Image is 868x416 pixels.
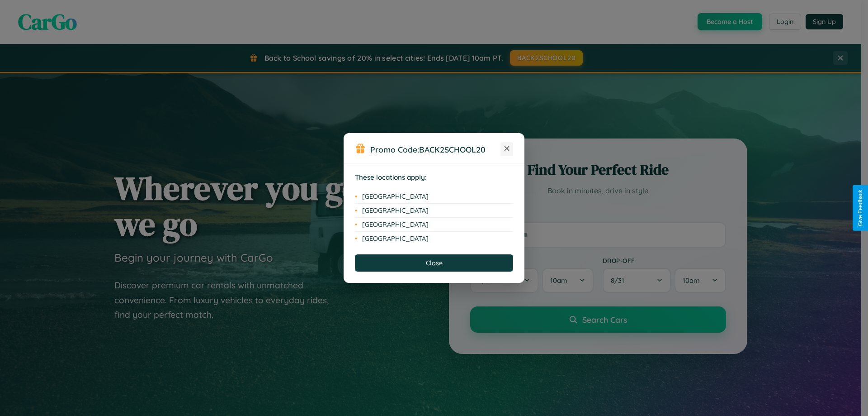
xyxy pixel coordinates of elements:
button: Close [355,254,513,272]
b: BACK2SCHOOL20 [419,144,486,154]
strong: These locations apply: [355,173,427,182]
li: [GEOGRAPHIC_DATA] [355,218,513,232]
li: [GEOGRAPHIC_DATA] [355,204,513,218]
div: Give Feedback [857,190,863,226]
li: [GEOGRAPHIC_DATA] [355,190,513,204]
h3: Promo Code: [370,144,500,154]
li: [GEOGRAPHIC_DATA] [355,232,513,245]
